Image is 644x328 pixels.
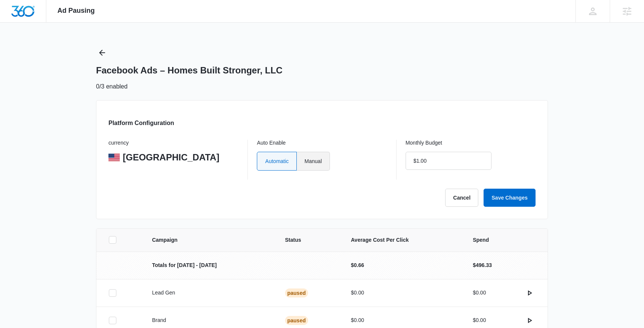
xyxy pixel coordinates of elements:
input: $100.00 [406,152,491,170]
span: Campaign [152,236,267,244]
p: $496.33 [473,261,492,269]
p: currency [108,140,238,146]
label: Automatic [257,152,296,171]
img: United States [108,154,120,161]
p: Totals for [DATE] - [DATE] [152,261,267,269]
span: Spend [473,236,536,244]
span: Average Cost Per Click [351,236,455,244]
p: $0.00 [473,316,486,324]
div: Paused [285,316,308,325]
p: Monthly Budget [406,140,536,146]
button: Cancel [445,189,478,207]
span: Ad Pausing [58,7,95,15]
p: Auto Enable [257,140,387,146]
button: actions.activate [523,287,536,299]
span: Status [285,236,333,244]
p: Brand [152,316,267,324]
p: $0.00 [473,289,486,297]
p: Lead Gen [152,289,267,297]
div: Paused [285,288,308,297]
h3: Platform Configuration [108,119,174,128]
p: [GEOGRAPHIC_DATA] [123,152,219,163]
button: Save Changes [484,189,536,207]
p: 0/3 enabled [96,82,128,91]
p: $0.66 [351,261,455,269]
button: Back [96,47,108,59]
p: $0.00 [351,289,455,297]
p: $0.00 [351,316,455,324]
h1: Facebook Ads – Homes Built Stronger, LLC [96,65,282,76]
label: Manual [297,152,330,171]
button: actions.activate [523,314,536,326]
